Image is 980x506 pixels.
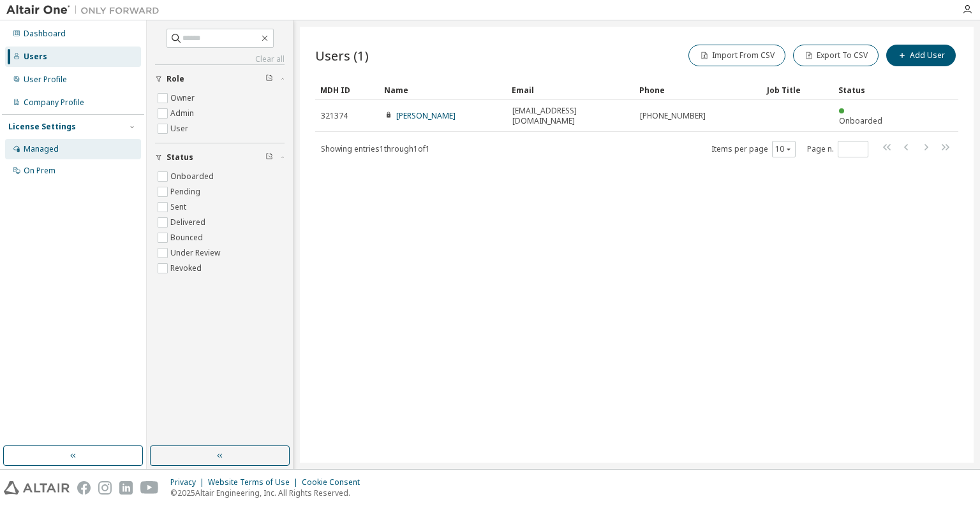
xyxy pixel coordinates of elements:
[24,166,56,176] div: On Prem
[170,199,189,215] label: Sent
[170,169,216,184] label: Onboarded
[167,152,193,163] span: Status
[77,481,91,495] img: facebook.svg
[24,144,59,154] div: Managed
[24,75,67,85] div: User Profile
[4,481,70,495] img: altair_logo.svg
[265,152,273,163] span: Clear filter
[265,74,273,84] span: Clear filter
[170,184,203,199] label: Pending
[688,45,785,66] button: Import From CSV
[838,80,892,100] div: Status
[170,106,197,121] label: Admin
[170,488,367,498] p: © 2025 Altair Engineering, Inc. All Rights Reserved.
[640,111,706,121] span: [PHONE_NUMBER]
[315,47,369,64] span: Users (1)
[155,143,285,171] button: Status
[6,4,166,17] img: Altair One
[170,90,197,106] label: Owner
[170,215,208,230] label: Delivered
[321,111,348,121] span: 321374
[512,80,629,100] div: Email
[320,80,374,100] div: MDH ID
[170,261,204,276] label: Revoked
[155,54,285,64] a: Clear all
[208,477,302,488] div: Website Terms of Use
[24,52,47,62] div: Users
[24,98,84,108] div: Company Profile
[302,477,367,488] div: Cookie Consent
[793,45,879,66] button: Export To CSV
[396,110,456,121] a: [PERSON_NAME]
[98,481,112,495] img: instagram.svg
[24,29,66,39] div: Dashboard
[170,121,191,136] label: User
[140,481,159,495] img: youtube.svg
[155,65,285,93] button: Role
[170,245,223,261] label: Under Review
[119,481,133,495] img: linkedin.svg
[839,115,882,126] span: Onboarded
[886,45,956,66] button: Add User
[639,80,757,100] div: Phone
[170,230,205,245] label: Bounced
[384,80,501,100] div: Name
[767,80,828,100] div: Job Title
[8,122,76,132] div: License Settings
[512,106,628,126] span: [EMAIL_ADDRESS][DOMAIN_NAME]
[170,477,208,488] div: Privacy
[711,141,796,157] span: Items per page
[321,143,430,154] span: Showing entries 1 through 1 of 1
[775,144,792,154] button: 10
[167,74,184,84] span: Role
[807,141,868,157] span: Page n.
